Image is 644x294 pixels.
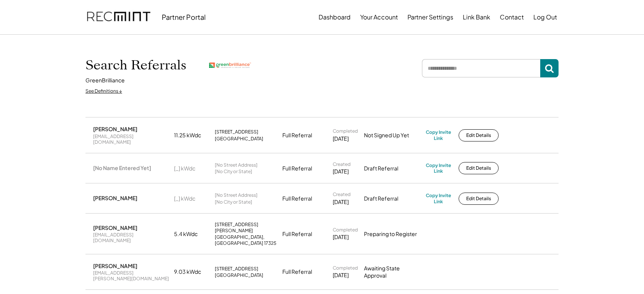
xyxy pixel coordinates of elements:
[333,272,349,279] div: [DATE]
[85,57,186,73] h1: Search Referrals
[93,224,137,231] div: [PERSON_NAME]
[426,129,451,141] div: Copy Invite Link
[459,193,499,205] button: Edit Details
[93,270,169,282] div: [EMAIL_ADDRESS][PERSON_NAME][DOMAIN_NAME]
[319,10,351,25] button: Dashboard
[333,227,358,233] div: Completed
[459,129,499,141] button: Edit Details
[282,195,312,202] div: Full Referral
[333,265,358,271] div: Completed
[360,10,398,25] button: Your Account
[426,162,451,174] div: Copy Invite Link
[364,165,421,172] div: Draft Referral
[533,10,557,25] button: Log Out
[87,4,150,30] img: recmint-logotype%403x.png
[407,10,453,25] button: Partner Settings
[500,10,524,25] button: Contact
[174,268,210,276] div: 9.03 kWdc
[215,222,278,233] div: [STREET_ADDRESS][PERSON_NAME]
[215,162,258,168] div: [No Street Address]
[215,129,258,135] div: [STREET_ADDRESS]
[215,136,263,142] div: [GEOGRAPHIC_DATA]
[364,195,421,202] div: Draft Referral
[174,230,210,238] div: 5.4 kWdc
[333,168,349,175] div: [DATE]
[364,265,421,280] div: Awaiting State Approval
[333,233,349,241] div: [DATE]
[93,164,151,171] div: [No Name Entered Yet]
[333,191,351,198] div: Created
[93,194,137,201] div: [PERSON_NAME]
[282,268,312,276] div: Full Referral
[459,162,499,174] button: Edit Details
[215,266,258,272] div: [STREET_ADDRESS]
[215,192,258,198] div: [No Street Address]
[215,169,252,175] div: [No City or State]
[364,132,421,139] div: Not Signed Up Yet
[215,199,252,205] div: [No City or State]
[85,77,125,84] div: GreenBrilliance
[209,63,251,68] img: greenbrilliance.png
[426,193,451,204] div: Copy Invite Link
[93,232,169,244] div: [EMAIL_ADDRESS][DOMAIN_NAME]
[215,272,263,278] div: [GEOGRAPHIC_DATA]
[333,135,349,143] div: [DATE]
[333,161,351,167] div: Created
[215,234,278,246] div: [GEOGRAPHIC_DATA], [GEOGRAPHIC_DATA] 17325
[174,195,210,202] div: [_] kWdc
[282,132,312,139] div: Full Referral
[174,132,210,139] div: 11.25 kWdc
[93,133,169,145] div: [EMAIL_ADDRESS][DOMAIN_NAME]
[93,125,137,132] div: [PERSON_NAME]
[333,128,358,134] div: Completed
[463,10,490,25] button: Link Bank
[282,230,312,238] div: Full Referral
[162,13,206,21] div: Partner Portal
[85,88,122,95] div: See Definitions ↓
[364,230,421,238] div: Preparing to Register
[174,165,210,172] div: [_] kWdc
[333,198,349,206] div: [DATE]
[93,262,137,269] div: [PERSON_NAME]
[282,165,312,172] div: Full Referral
